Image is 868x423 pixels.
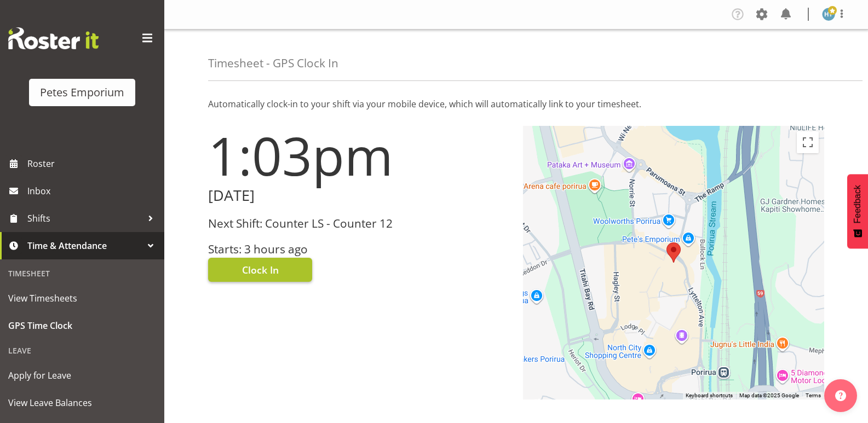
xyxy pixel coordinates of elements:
[686,392,733,399] button: Keyboard shortcuts
[853,185,863,223] span: Feedback
[3,285,162,312] a: View Timesheets
[3,362,162,389] a: Apply for Leave
[8,317,156,334] span: GPS Time Clock
[208,126,510,185] h1: 1:03pm
[822,8,835,21] img: helena-tomlin701.jpg
[797,131,819,153] button: Toggle fullscreen view
[208,258,312,282] button: Clock In
[806,392,821,398] a: Terms (opens in new tab)
[739,392,799,398] span: Map data ©2025 Google
[3,339,162,362] div: Leave
[526,385,562,399] img: Google
[847,174,868,248] button: Feedback - Show survey
[835,390,846,401] img: help-xxl-2.png
[3,312,162,339] a: GPS Time Clock
[3,262,162,285] div: Timesheet
[208,217,510,230] h3: Next Shift: Counter LS - Counter 12
[8,367,156,384] span: Apply for Leave
[208,57,338,69] h4: Timesheet - GPS Clock In
[27,237,142,254] span: Time & Attendance
[40,84,124,101] div: Petes Emporium
[27,210,142,227] span: Shifts
[8,395,156,411] span: View Leave Balances
[208,187,510,204] h2: [DATE]
[208,243,510,256] h3: Starts: 3 hours ago
[526,385,562,399] a: Open this area in Google Maps (opens a new window)
[208,97,824,111] p: Automatically clock-in to your shift via your mobile device, which will automatically link to you...
[8,290,156,306] span: View Timesheets
[27,183,159,199] span: Inbox
[242,263,279,277] span: Clock In
[27,155,159,172] span: Roster
[3,389,162,416] a: View Leave Balances
[8,27,99,49] img: Rosterit website logo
